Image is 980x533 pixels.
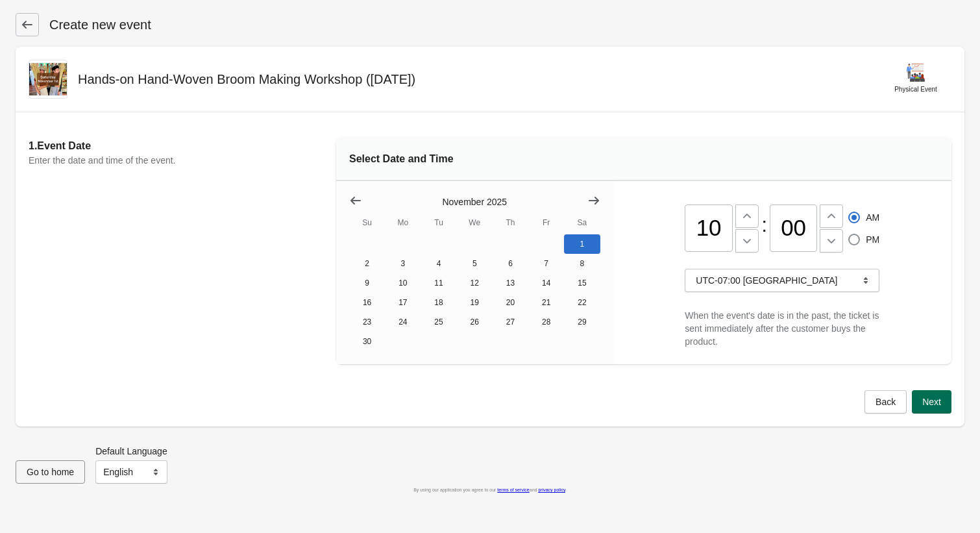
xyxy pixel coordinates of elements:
[497,488,529,492] a: terms of service
[344,189,367,212] button: Show previous month, October 2025
[564,293,600,312] button: Saturday November 22 2025
[564,273,600,293] button: Saturday November 15 2025
[876,397,896,407] span: Back
[866,233,879,246] span: PM
[493,254,528,273] button: Thursday November 6 2025
[349,211,385,234] th: Sunday
[457,254,493,273] button: Wednesday November 5 2025
[685,269,879,292] button: UTC-07:00 [GEOGRAPHIC_DATA]
[16,484,964,497] div: By using our application you agree to our and .
[78,70,415,88] h2: Hands-on Hand-Woven Broom Making Workshop ([DATE])
[27,467,74,477] span: Go to home
[493,273,528,293] button: Thursday November 13 2025
[385,312,421,332] button: Monday November 24 2025
[349,254,385,273] button: Sunday November 2 2025
[385,273,421,293] button: Monday November 10 2025
[349,312,385,332] button: Sunday November 23 2025
[538,488,565,492] a: privacy policy
[922,397,941,407] span: Next
[457,293,493,312] button: Wednesday November 19 2025
[912,390,951,414] button: Next
[349,273,385,293] button: Sunday November 9 2025
[95,445,167,458] label: Default Language
[421,312,456,332] button: Tuesday November 25 2025
[528,254,564,273] button: Friday November 7 2025
[16,467,85,477] a: Go to home
[528,273,564,293] button: Friday November 14 2025
[685,310,879,347] span: When the event's date is in the past, the ticket is sent immediately after the customer buys the ...
[564,234,600,254] button: Saturday November 1 2025
[421,254,456,273] button: Tuesday November 4 2025
[457,312,493,332] button: Wednesday November 26 2025
[336,138,951,181] div: Select Date and Time
[564,254,600,273] button: Saturday November 8 2025
[905,62,926,83] img: physical-event-845dc57dcf8a37f45bd70f14adde54f6.png
[29,138,336,154] h2: 1. Event Date
[421,273,456,293] button: Tuesday November 11 2025
[582,189,606,212] button: Show next month, December 2025
[385,211,421,234] th: Monday
[564,211,600,234] th: Saturday
[385,293,421,312] button: Monday November 17 2025
[29,155,175,166] span: Enter the date and time of the event.
[39,16,151,34] h1: Create new event
[385,254,421,273] button: Monday November 3 2025
[349,332,385,351] button: Sunday November 30 2025
[421,293,456,312] button: Tuesday November 18 2025
[866,211,879,224] span: AM
[761,218,767,231] div: :
[493,312,528,332] button: Thursday November 27 2025
[696,275,837,286] span: UTC-07:00 [GEOGRAPHIC_DATA]
[16,460,85,484] button: Go to home
[528,211,564,234] th: Friday
[421,211,456,234] th: Tuesday
[564,312,600,332] button: Saturday November 29 2025
[894,83,937,96] div: Physical Event
[349,293,385,312] button: Sunday November 16 2025
[29,63,67,96] img: Nov-1-Events-Page-broom.jpg
[528,312,564,332] button: Friday November 28 2025
[493,211,528,234] th: Thursday
[528,293,564,312] button: Friday November 21 2025
[457,211,493,234] th: Wednesday
[493,293,528,312] button: Thursday November 20 2025
[457,273,493,293] button: Wednesday November 12 2025
[864,390,907,414] button: Back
